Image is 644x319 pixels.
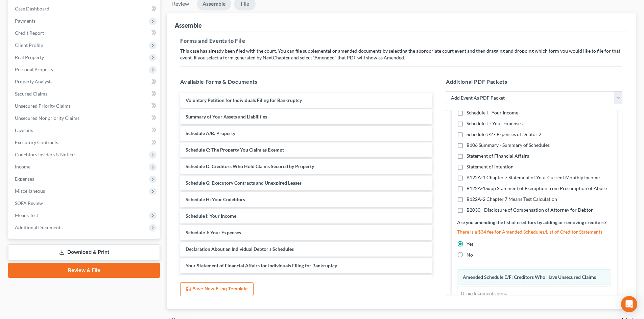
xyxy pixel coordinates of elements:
[15,212,38,218] span: Means Test
[15,164,30,169] span: Income
[9,3,160,15] a: Case Dashboard
[186,163,314,169] span: Schedule D: Creditors Who Hold Claims Secured by Property
[467,196,557,202] span: B122A-2 Chapter 7 Means Test Calculation
[15,30,44,36] span: Credit Report
[467,110,518,115] span: Schedule I - Your Income
[186,263,337,268] span: Your Statement of Financial Affairs for Individuals Filing for Bankruptcy
[175,21,202,29] div: Assemble
[467,142,550,148] span: B106 Summary - Summary of Schedules
[180,78,432,86] h5: Available Forms & Documents
[180,48,622,61] p: This case has already been filed with the court. You can file supplemental or amended documents b...
[186,114,267,119] span: Summary of Your Assets and Liabilities
[467,241,474,247] span: Yes
[8,263,160,278] a: Review & File
[186,97,302,103] span: Voluntary Petition for Individuals Filing for Bankruptcy
[9,27,160,39] a: Credit Report
[621,296,637,312] div: Open Intercom Messenger
[186,130,235,136] span: Schedule A/B: Property
[467,207,593,213] span: B2030 - Disclosure of Compensation of Attorney for Debtor
[9,136,160,149] a: Executory Contracts
[15,152,76,157] span: Codebtors Insiders & Notices
[15,139,58,145] span: Executory Contracts
[180,37,622,45] h5: Forms and Events to File
[446,78,622,86] h5: Additional PDF Packets
[15,188,45,194] span: Miscellaneous
[9,124,160,136] a: Lawsuits
[15,67,53,72] span: Personal Property
[186,230,241,235] span: Schedule J: Your Expenses
[9,100,160,112] a: Unsecured Priority Claims
[15,91,47,97] span: Secured Claims
[467,131,541,137] span: Schedule J-2 - Expenses of Debtor 2
[15,42,43,48] span: Client Profile
[15,54,44,60] span: Real Property
[186,147,284,153] span: Schedule C: The Property You Claim as Exempt
[15,6,49,11] span: Case Dashboard
[467,153,529,159] span: Statement of Financial Affairs
[180,282,254,296] button: Save New Filing Template
[186,180,302,186] span: Schedule G: Executory Contracts and Unexpired Leases
[15,200,43,206] span: SOFA Review
[467,121,523,126] span: Schedule J - Your Expenses
[15,18,35,24] span: Payments
[9,112,160,124] a: Unsecured Nonpriority Claims
[15,127,33,133] span: Lawsuits
[467,252,473,258] span: No
[467,175,600,180] span: B122A-1 Chapter 7 Statement of Your Current Monthly Income
[457,219,606,226] label: Are you amending the list of creditors by adding or removing creditors?
[186,196,245,202] span: Schedule H: Your Codebtors
[8,244,160,260] a: Download & Print
[9,76,160,88] a: Property Analysis
[15,115,79,121] span: Unsecured Nonpriority Claims
[457,287,611,300] div: Drag documents here.
[9,88,160,100] a: Secured Claims
[463,274,596,280] span: Amended Schedule E/F: Creditors Who Have Unsecured Claims
[15,224,63,230] span: Additional Documents
[9,197,160,209] a: SOFA Review
[15,79,52,84] span: Property Analysis
[186,246,294,252] span: Declaration About an Individual Debtor's Schedules
[15,176,34,182] span: Expenses
[467,164,514,169] span: Statement of Intention
[467,185,607,191] span: B122A-1Supp Statement of Exemption from Presumption of Abuse
[457,229,611,235] p: There is a $34 fee for Amended Schedules/List of Creditor Statements
[186,213,236,219] span: Schedule I: Your Income
[15,103,71,109] span: Unsecured Priority Claims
